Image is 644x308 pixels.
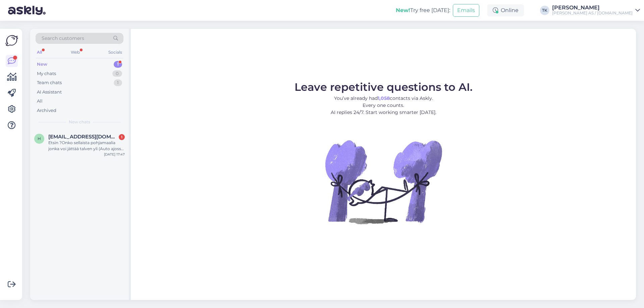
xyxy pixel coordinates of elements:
[114,61,122,68] div: 1
[37,98,43,105] div: All
[552,10,633,16] div: [PERSON_NAME] AS / [DOMAIN_NAME]
[69,48,81,57] div: Web
[48,134,118,140] span: holisti15@gmail.com
[38,136,41,141] span: h
[119,134,125,140] div: 1
[37,89,62,96] div: AI Assistant
[37,70,56,77] div: My chats
[552,5,633,10] div: [PERSON_NAME]
[552,5,640,16] a: [PERSON_NAME][PERSON_NAME] AS / [DOMAIN_NAME]
[378,95,390,101] b: 1,058
[107,48,123,57] div: Socials
[48,140,125,152] div: Etsin ?Onko sellaista pohjamaalia jonka voi jättää talven yli (Auto ajossa) odottamaan maalaamist...
[294,80,473,94] span: Leave repetitive questions to AI.
[540,6,549,15] div: TK
[42,35,84,42] span: Search customers
[114,79,122,86] div: 1
[69,119,90,125] span: New chats
[37,79,62,86] div: Team chats
[5,34,18,47] img: Askly Logo
[112,70,122,77] div: 0
[294,95,473,116] p: You’ve already had contacts via Askly. Every one counts. AI replies 24/7. Start working smarter [...
[37,61,47,68] div: New
[37,107,56,114] div: Archived
[104,152,125,157] div: [DATE] 17:47
[487,4,524,16] div: Online
[396,6,450,14] div: Try free [DATE]:
[453,4,479,17] button: Emails
[323,121,444,242] img: No Chat active
[396,7,410,13] b: New!
[36,48,43,57] div: All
